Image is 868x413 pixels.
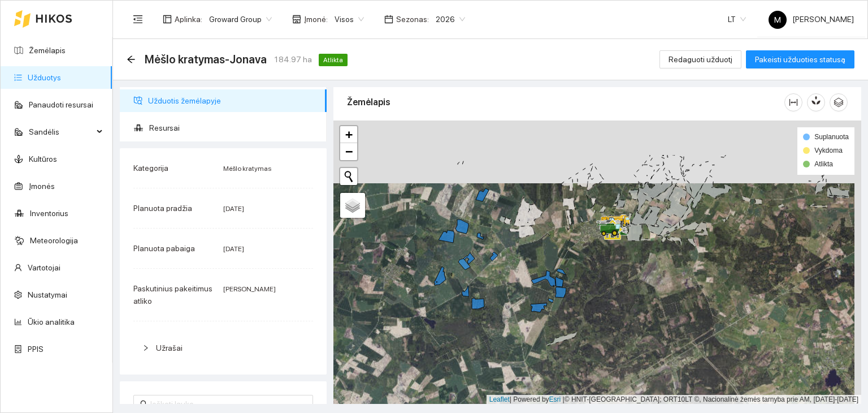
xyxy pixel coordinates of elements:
span: column-width [785,98,802,107]
a: Ūkio analitika [28,317,75,326]
a: Esri [549,395,561,403]
span: Užrašai [156,343,183,352]
span: Užduotis žemėlapyje [148,89,318,112]
a: Meteorologija [30,236,78,245]
span: Redaguoti užduotį [669,53,732,66]
span: Suplanuota [814,133,849,141]
span: Groward Group [209,11,272,28]
span: Resursai [149,117,318,139]
button: menu-fold [127,8,149,31]
span: Atlikta [319,54,348,66]
span: Planuota pradžia [133,204,192,213]
span: LT [728,11,746,28]
span: Įmonė : [304,13,328,25]
span: calendar [384,15,393,24]
span: Paskutinius pakeitimus atliko [133,284,212,306]
a: Žemėlapis [29,46,66,55]
span: layout [163,15,172,24]
a: PPIS [28,345,44,354]
button: Initiate a new search [340,168,357,185]
div: | Powered by © HNIT-[GEOGRAPHIC_DATA]; ORT10LT ©, Nacionalinė žemės tarnyba prie AM, [DATE]-[DATE] [487,395,861,405]
span: Mėšlo kratymas-Jonava [145,50,267,68]
span: [PERSON_NAME] [769,15,854,24]
a: Panaudoti resursai [29,100,93,109]
button: column-width [784,93,802,111]
span: M [774,11,781,29]
input: Ieškoti lauko [150,398,306,410]
span: [DATE] [223,245,244,253]
span: Mėšlo kratymas [223,165,271,173]
span: right [142,345,149,351]
a: Inventorius [30,209,68,218]
span: [DATE] [223,205,244,213]
span: Vykdoma [814,147,843,154]
span: Kategorija [133,164,168,173]
a: Kultūros [29,154,57,164]
div: Užrašai [133,335,313,361]
a: Redaguoti užduotį [659,55,741,64]
span: Sezonas : [396,13,429,25]
span: Sandėlis [29,121,93,143]
a: Layers [340,193,365,218]
span: Planuota pabaiga [133,244,195,253]
span: Visos [335,11,364,28]
button: Pakeisti užduoties statusą [746,50,854,68]
span: 184.97 ha [274,53,312,66]
div: Žemėlapis [347,86,784,118]
button: Redaguoti užduotį [659,50,741,68]
a: Zoom in [340,126,357,143]
div: Atgal [127,55,136,64]
span: + [345,127,353,141]
a: Zoom out [340,143,357,160]
a: Vartotojai [28,263,60,272]
span: menu-fold [133,14,143,24]
span: − [345,144,353,158]
a: Užduotys [28,73,61,82]
a: Įmonės [29,182,55,191]
span: Atlikta [814,160,833,168]
span: Pakeisti užduoties statusą [755,53,845,66]
span: search [140,400,148,408]
span: arrow-left [127,55,136,64]
a: Leaflet [489,395,510,403]
a: Nustatymai [28,290,67,299]
span: 2026 [436,11,465,28]
span: shop [292,15,301,24]
span: Aplinka : [175,13,202,25]
span: | [563,395,565,403]
span: [PERSON_NAME] [223,285,276,293]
